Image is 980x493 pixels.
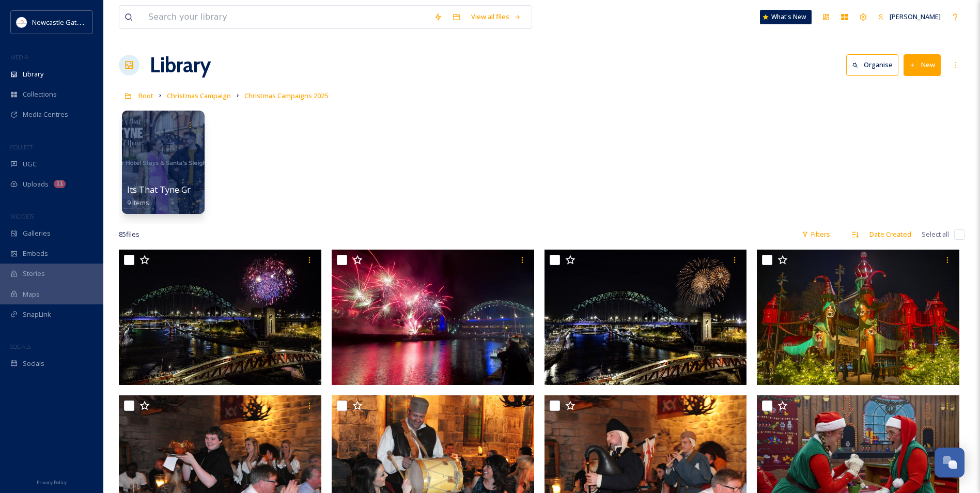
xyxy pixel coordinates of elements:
span: Library [23,69,43,79]
span: Newcastle Gateshead Initiative [32,17,127,27]
span: Root [138,91,153,100]
a: Root [138,89,153,102]
span: SnapLink [23,310,51,319]
span: Christmas Campaigns 2025 [244,91,328,100]
a: View all files [466,7,526,27]
div: Date Created [864,224,916,244]
span: Its That Tyne Graphics [127,184,215,195]
span: Maps [23,289,40,299]
a: Library [150,50,211,81]
span: COLLECT [10,143,33,151]
span: Uploads [23,179,49,189]
a: Christmas Campaigns 2025 [244,89,328,102]
span: SOCIALS [10,343,31,350]
span: 9 items [127,198,149,207]
img: ext_1733932931.331114_emily.craig@alnwickgarden.com-PW_2024_Alnwick Garden_Lilidorei_xmas trail_1... [757,250,959,385]
span: Socials [23,359,44,368]
div: 11 [54,180,66,188]
img: DqD9wEUd_400x400.jpg [17,17,27,27]
span: Galleries [23,228,51,238]
button: Open Chat [935,448,965,477]
a: Privacy Policy [37,475,67,488]
span: MEDIA [10,53,28,61]
input: Search your library [143,6,429,28]
button: Organise [846,54,898,75]
div: Filters [797,224,835,244]
span: Collections [23,89,57,99]
span: [PERSON_NAME] [890,12,941,21]
img: NYE Fireworks (2).jpg [119,250,321,385]
span: WIDGETS [10,212,34,220]
a: Organise [846,54,904,75]
img: NYE Fireworks (1).jpg [332,250,534,385]
a: [PERSON_NAME] [873,7,946,27]
span: Privacy Policy [37,479,67,486]
img: NYE Fireworks.jpg [545,250,747,385]
span: Select all [922,229,949,239]
span: Media Centres [23,110,68,119]
button: New [904,54,941,75]
span: UGC [23,159,37,169]
span: 85 file s [119,229,139,239]
a: What's New [760,10,812,24]
a: Its That Tyne Graphics9 items [127,185,215,207]
a: Christmas Campaign [167,89,231,102]
span: Stories [23,269,45,279]
span: Embeds [23,249,48,258]
span: Christmas Campaign [167,91,231,100]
